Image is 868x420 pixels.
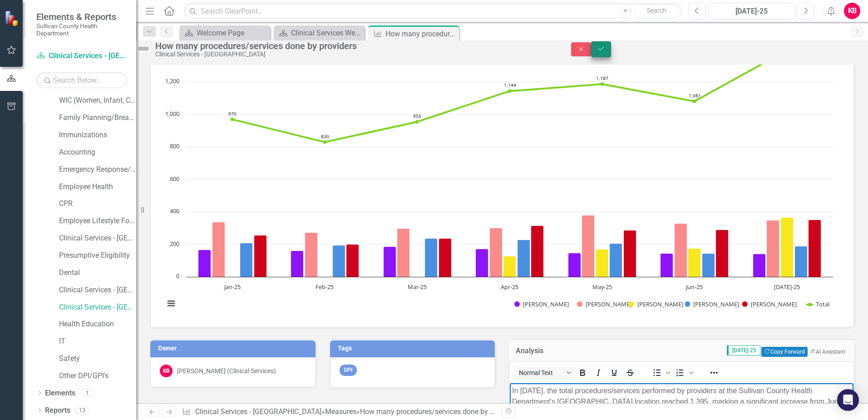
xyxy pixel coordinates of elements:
button: KB [844,3,860,19]
a: Accounting [59,147,136,158]
a: Reports [45,405,70,416]
button: Search [634,5,680,17]
g: Shaina Brown, series 3 of 6. Bar series with 7 bars. [228,217,794,277]
a: IT [59,336,136,347]
a: Clinical Services Welcome Page [276,27,362,39]
a: CPR [59,199,136,209]
path: Jul-25, 365. Shaina Brown. [781,217,794,277]
button: Italic [591,366,606,379]
button: Copy Forward [761,347,807,357]
text: Apr-25 [501,283,518,291]
path: Apr-25, 128. Shaina Brown. [503,256,516,277]
a: Dental [59,268,136,278]
div: Numbered list [672,366,695,379]
path: Apr-25, 1,144. Total. [508,89,512,93]
svg: Interactive chart [160,45,838,318]
path: Mar-25, 298. Jennifer Fox. [397,228,410,277]
div: 13 [75,406,89,414]
path: May-25, 286. Ashley McKamey. [624,230,636,277]
p: In [DATE], the total procedures/services performed by providers at the Sullivan County Health Dep... [2,2,341,57]
a: WIC (Women, Infant, Child) [59,95,136,106]
span: Elements & Reports [36,11,127,22]
path: May-25, 206. Chelsea Cruey. [610,243,622,277]
h3: Owner [158,345,311,352]
div: How many procedures/services done by providers [385,28,457,40]
path: Mar-25, 955. Total. [415,120,419,124]
img: ClearPoint Strategy [5,10,20,26]
path: Jun-25, 144. Stacey Hamilton. [661,253,673,277]
text: [DATE]-25 [774,283,800,291]
span: Search [647,7,666,14]
a: Clinical Services - [GEOGRAPHIC_DATA] ([PERSON_NAME]) [59,233,136,244]
path: Mar-25, 236. Ashley McKamey. [439,238,452,277]
text: 955 [413,113,421,119]
text: 0 [176,272,179,280]
a: Health Education [59,319,136,330]
path: Jun-25, 1,081. Total. [693,100,696,103]
path: Feb-25, 195. Chelsea Cruey. [333,245,345,277]
button: Strikethrough [622,366,638,379]
a: Clinical Services - [GEOGRAPHIC_DATA] [59,285,136,295]
path: Apr-25, 227. Chelsea Cruey. [518,240,530,277]
path: Jul-25, 142. Stacey Hamilton. [753,254,766,277]
path: May-25, 1,187. Total. [601,82,604,86]
text: 200 [170,240,179,248]
span: [DATE]-25 [727,345,760,355]
text: [PERSON_NAME] [693,300,739,308]
path: Jul-25, 188. Chelsea Cruey. [795,246,808,277]
path: May-25, 379. Jennifer Fox. [582,215,595,277]
a: Welcome Page [182,27,268,39]
div: How many procedures/services done by providers [360,407,519,416]
h3: Tags [338,345,491,352]
button: Show Shaina Brown [629,300,675,308]
div: [PERSON_NAME] (Clinical Services) [177,366,276,375]
div: Welcome Page [197,27,268,39]
path: Jan-25, 337. Jennifer Fox. [212,222,225,277]
path: Mar-25, 236. Chelsea Cruey. [425,238,438,277]
g: Chelsea Cruey, series 4 of 6. Bar series with 7 bars. [240,238,808,277]
a: Clinical Services - [GEOGRAPHIC_DATA] [59,302,136,313]
text: 1,187 [596,75,608,81]
a: Employee Health [59,182,136,192]
button: Show Ashley McKamey [742,300,797,308]
button: View chart menu, Chart [165,297,178,310]
path: Jul-25, 348. Jennifer Fox. [767,220,779,277]
small: Sullivan County Health Department [36,22,127,37]
a: Safety [59,354,136,364]
text: 400 [170,207,179,215]
div: Bullet list [649,366,672,379]
span: Normal Text [519,369,563,376]
button: Block Normal Text [515,366,574,379]
g: Stacey Hamilton, series 1 of 6. Bar series with 7 bars. [198,246,766,277]
button: Reveal or hide additional toolbar items [706,366,722,379]
div: How many procedures/services done by providers [155,41,553,51]
path: Feb-25, 199. Ashley McKamey. [346,244,359,277]
text: 1,200 [165,77,179,85]
text: May-25 [592,283,612,291]
div: [DATE]-25 [711,6,792,17]
path: Feb-25, 274. Jennifer Fox. [305,232,318,277]
text: 1,144 [504,82,516,88]
text: Feb-25 [316,283,334,291]
button: Bold [575,366,590,379]
path: Jan-25, 166. Stacey Hamilton. [198,250,211,277]
g: Ashley McKamey, series 5 of 6. Bar series with 7 bars. [254,220,821,277]
path: Apr-25, 315. Ashley McKamey. [531,225,544,277]
div: Clinical Services Welcome Page [291,27,362,39]
text: 800 [170,142,179,150]
span: DPI [340,365,357,376]
button: Show Jennifer Fox [577,300,618,308]
text: 1,000 [165,110,179,118]
button: Show Stacey Hamilton [514,300,567,308]
img: Not Defined [136,41,151,56]
a: Employee Lifestyle Focus [59,216,136,226]
a: Other DPI/GPI's [59,371,136,381]
a: Emergency Response/PHEP [59,165,136,175]
input: Search ClearPoint... [184,3,682,19]
text: Jan-25 [223,283,241,291]
text: 830 [321,133,329,140]
a: Presumptive Eligibility [59,250,136,261]
text: 970 [228,110,237,117]
path: May-25, 147. Stacey Hamilton. [568,253,581,277]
